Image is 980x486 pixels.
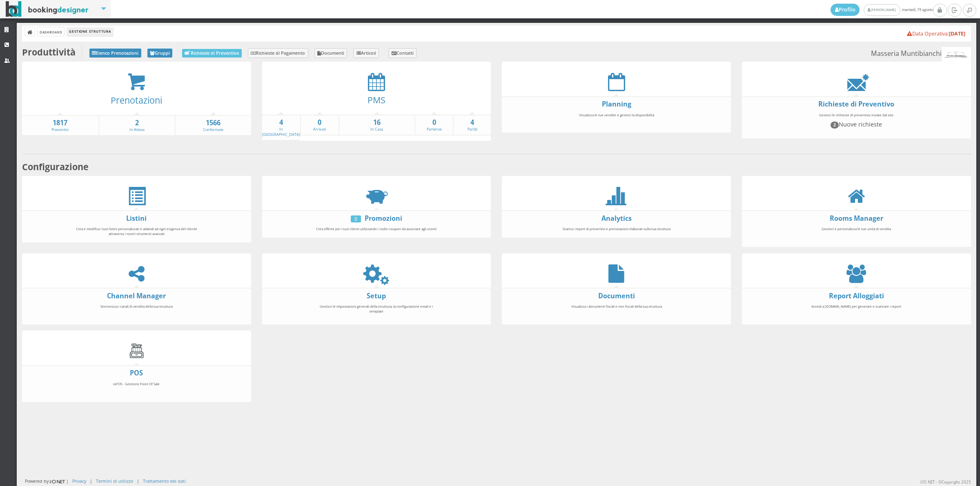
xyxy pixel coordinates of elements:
[550,109,683,131] div: Visualizza le tue vendite e gestisci la disponibilità
[601,214,632,223] a: Analytics
[99,118,175,133] a: 2In Attesa
[367,94,385,106] a: PMS
[871,47,971,62] small: Masseria Muntibianchi
[262,118,300,127] strong: 4
[794,121,919,128] h4: Nuove richieste
[126,214,147,223] a: Listini
[248,48,308,58] a: Richieste di Pagamento
[831,4,860,16] a: Profilo
[107,291,166,300] a: Channel Manager
[143,478,186,484] a: Trattamento dei dati
[25,478,69,485] div: Powered by |
[598,291,635,300] a: Documenti
[182,49,242,58] a: Richieste di Preventivo
[790,223,922,244] div: Gestisci e personalizza le tue unità di vendita
[70,300,203,322] div: Sincronizza i canali di vendita della tua struttura
[262,118,300,137] a: 4In [GEOGRAPHIC_DATA]
[137,478,139,484] div: |
[339,118,415,132] a: 16In Casa
[176,118,251,133] a: 1566Confermate
[6,1,89,17] img: BookingDesigner.com
[49,478,66,485] img: ionet_small_logo.png
[90,478,92,484] div: |
[111,94,162,106] a: Prenotazioni
[829,291,884,300] a: Report Alloggiati
[339,118,415,127] strong: 16
[353,48,379,58] a: Articoli
[22,118,98,133] a: 1817Preventivi
[864,4,900,16] a: [PERSON_NAME]
[310,300,443,322] div: Gestisci le impostazioni generali della struttura, la configurazione email e i template
[550,223,683,235] div: Scarica i report di preventivi e prenotazioni elaborati sulla tua struttura
[89,49,141,58] a: Elenco Prenotazioni
[22,161,89,173] b: Configurazione
[389,48,417,58] a: Contatti
[790,300,922,322] div: Accedi a [DOMAIN_NAME] per generare e scaricare i report
[70,223,203,240] div: Crea e modifica i tuoi listini personalizzati e adattali ad ogni esigenza del cliente attraverso ...
[365,214,402,223] a: Promozioni
[38,27,64,36] a: Dashboard
[831,122,839,128] span: 2
[301,118,338,132] a: 0Arrivati
[602,100,631,109] a: Planning
[454,118,491,132] a: 4Partiti
[942,47,971,62] img: 56db488bc92111ef969d06d5a9c234c7.png
[72,478,86,484] a: Privacy
[22,118,98,128] strong: 1817
[147,49,173,58] a: Gruppi
[70,378,203,399] div: ioPOS - Gestione Point Of Sale
[415,118,452,127] strong: 0
[22,46,76,58] b: Produttività
[314,48,347,58] a: Documenti
[907,30,965,37] a: Data Operativa:[DATE]
[176,118,251,128] strong: 1566
[127,342,146,360] img: cash-register.gif
[790,109,922,136] div: Gestisci le richieste di preventivo inviate dal sito
[949,30,965,37] b: [DATE]
[99,118,175,128] strong: 2
[130,368,143,377] a: POS
[818,100,894,109] a: Richieste di Preventivo
[351,215,361,222] div: 0
[96,478,133,484] a: Termini di utilizzo
[831,4,933,16] span: martedì, 19 agosto
[301,118,338,127] strong: 0
[830,214,883,223] a: Rooms Manager
[67,27,113,36] li: Gestione Struttura
[367,291,386,300] a: Setup
[454,118,491,127] strong: 4
[415,118,452,132] a: 0Partenze
[310,223,443,235] div: Crea offerte per i tuoi clienti utilizzando i codici coupon da associare agli sconti
[550,300,683,322] div: Visualizza i documenti fiscali e non fiscali della tua struttura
